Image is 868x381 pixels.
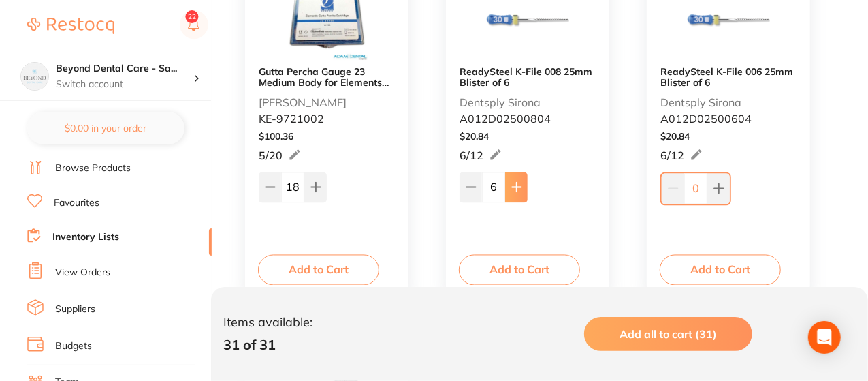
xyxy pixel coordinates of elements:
button: ReadySteel K-File 006 25mm Blister of 6 [660,66,797,88]
button: ReadySteel K-File 008 25mm Blister of 6 [460,66,596,88]
a: Restocq Logo [27,10,114,42]
p: A012D02500604 [660,113,752,125]
a: View Orders [55,266,110,279]
div: 5 / 20 [259,148,302,164]
a: Budgets [55,339,92,353]
a: Inventory Lists [52,230,119,244]
p: Dentsply Sirona [460,97,541,109]
p: Dentsply Sirona [660,97,741,109]
button: Add to Cart [459,255,580,285]
span: Add all to cart (31) [620,327,717,341]
a: Favourites [54,196,99,210]
p: Items available: [223,316,312,330]
button: Add all to cart (31) [584,317,752,351]
img: Restocq Logo [27,18,114,34]
div: $ 20.84 [660,132,797,142]
p: KE-9721002 [259,113,324,125]
button: $0.00 in your order [27,112,184,144]
p: 31 of 31 [223,337,312,352]
button: Gutta Percha Gauge 23 Medium Body for Elements Box of 10 [259,66,395,88]
div: 6 / 12 [660,148,703,164]
div: 6 / 12 [460,148,502,164]
p: Switch account [56,78,193,91]
div: $ 100.36 [259,132,395,142]
p: [PERSON_NAME] [259,97,347,109]
p: A012D02500804 [460,113,551,125]
img: Beyond Dental Care - Sandstone Point [21,63,48,90]
a: Browse Products [55,162,131,175]
button: Add to Cart [660,255,781,285]
div: $ 20.84 [460,132,596,142]
button: Add to Cart [258,255,379,285]
h4: Beyond Dental Care - Sandstone Point [56,62,193,76]
div: Open Intercom Messenger [808,321,841,354]
a: Suppliers [55,303,95,316]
